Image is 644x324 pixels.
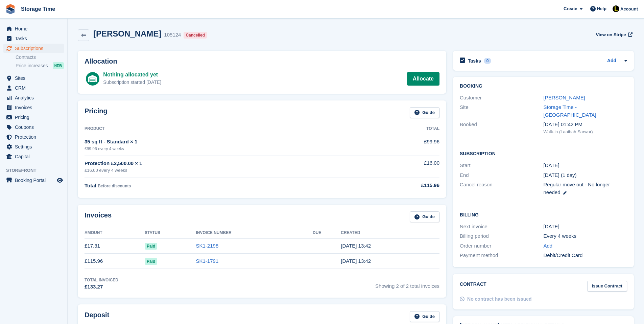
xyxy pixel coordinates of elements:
span: Showing 2 of 2 total invoices [375,277,439,291]
h2: Deposit [85,311,109,322]
div: Nothing allocated yet [103,71,161,79]
span: Storefront [6,167,67,174]
span: Before discounts [98,184,131,188]
a: Issue Contract [587,281,627,292]
a: Guide [410,211,439,223]
h2: Billing [460,211,627,218]
div: 0 [484,58,492,64]
div: 35 sq ft - Standard × 1 [85,138,354,146]
th: Invoice Number [196,228,313,238]
span: CRM [15,83,55,93]
a: menu [3,132,64,142]
a: menu [3,122,64,132]
a: menu [3,176,64,185]
span: Create [564,5,577,12]
div: Start [460,162,543,169]
div: Site [460,103,543,119]
div: NEW [53,62,64,69]
a: SK1-1791 [196,258,219,264]
h2: Pricing [85,107,108,118]
span: Paid [145,258,157,265]
span: Tasks [15,34,55,43]
div: £133.27 [85,283,118,291]
th: Amount [85,228,145,238]
a: menu [3,152,64,161]
a: menu [3,34,64,43]
a: menu [3,83,64,93]
div: [DATE] [544,223,627,231]
div: 105124 [164,31,181,39]
time: 2025-09-29 12:42:46 UTC [341,243,371,249]
span: Total [85,183,96,188]
div: £115.96 [354,182,439,189]
td: £16.00 [354,156,439,178]
div: Cancelled [184,32,207,39]
td: £115.96 [85,254,145,269]
a: Price increases NEW [16,62,64,69]
span: Regular move out - No longer needed [544,182,610,195]
span: Settings [15,142,55,152]
div: Subscription started [DATE] [103,79,161,86]
a: Allocate [407,72,439,86]
div: £99.96 every 4 weeks [85,146,354,152]
td: £17.31 [85,238,145,254]
span: Pricing [15,113,55,122]
div: £16.00 every 4 weeks [85,167,354,174]
div: Booked [460,121,543,135]
h2: Booking [460,84,627,89]
span: Analytics [15,93,55,102]
div: No contract has been issued [467,296,532,303]
div: Next invoice [460,223,543,231]
span: Account [620,6,638,13]
span: View on Stripe [596,31,626,38]
a: menu [3,93,64,102]
div: [DATE] 01:42 PM [544,121,627,129]
time: 2025-09-01 12:42:08 UTC [341,258,371,264]
h2: Allocation [85,57,439,65]
a: [PERSON_NAME] [544,95,585,100]
div: Customer [460,94,543,102]
a: Storage Time - [GEOGRAPHIC_DATA] [544,104,596,118]
span: Help [597,5,606,12]
div: Protection £2,500.00 × 1 [85,160,354,167]
th: Total [354,123,439,134]
h2: Invoices [85,211,112,223]
div: Walk-in (Laaibah Sarwar) [544,129,627,135]
span: Subscriptions [15,44,55,53]
span: Protection [15,132,55,142]
span: Booking Portal [15,176,55,185]
div: Order number [460,242,543,250]
span: Capital [15,152,55,161]
div: End [460,171,543,179]
a: SK1-2198 [196,243,219,249]
h2: [PERSON_NAME] [93,29,161,38]
a: View on Stripe [593,29,634,40]
a: Add [607,57,616,65]
a: menu [3,103,64,112]
div: Total Invoiced [85,277,118,283]
th: Status [145,228,196,238]
a: Guide [410,311,439,322]
span: Coupons [15,122,55,132]
span: Paid [145,243,157,250]
a: menu [3,142,64,152]
th: Product [85,123,354,134]
a: Contracts [16,54,64,61]
span: Invoices [15,103,55,112]
th: Due [313,228,341,238]
a: Guide [410,107,439,118]
span: Home [15,24,55,33]
img: stora-icon-8386f47178a22dfd0bd8f6a31ec36ba5ce8667c1dd55bd0f319d3a0aa187defe.svg [5,4,16,14]
div: Debit/Credit Card [544,252,627,259]
a: menu [3,44,64,53]
a: Add [544,242,553,250]
h2: Contract [460,281,486,292]
a: menu [3,24,64,33]
span: Price increases [16,63,48,69]
a: menu [3,113,64,122]
div: Payment method [460,252,543,259]
div: Cancel reason [460,181,543,196]
time: 2025-09-01 00:00:00 UTC [544,162,559,169]
div: Billing period [460,232,543,240]
td: £99.96 [354,134,439,156]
